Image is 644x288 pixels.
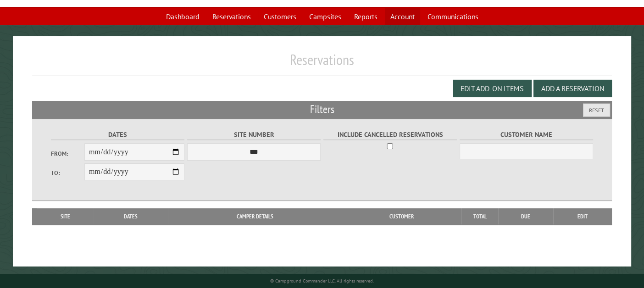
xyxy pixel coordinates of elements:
small: © Campground Commander LLC. All rights reserved. [270,278,374,284]
label: Site Number [187,130,321,140]
th: Customer [342,208,462,225]
h1: Reservations [32,51,612,76]
label: Customer Name [460,130,593,140]
th: Total [461,208,498,225]
label: Dates [51,130,184,140]
a: Campsites [304,8,347,25]
a: Reports [349,8,383,25]
h2: Filters [32,101,612,118]
label: From: [51,149,84,158]
label: Include Cancelled Reservations [323,130,457,140]
a: Account [385,8,420,25]
a: Reservations [207,8,256,25]
button: Reset [583,103,610,117]
th: Site [37,208,94,225]
th: Dates [94,208,168,225]
a: Communications [422,8,484,25]
th: Edit [553,208,612,225]
a: Customers [258,8,302,25]
button: Edit Add-on Items [453,80,532,97]
button: Add a Reservation [533,80,612,97]
th: Camper Details [168,208,341,225]
label: To: [51,168,84,177]
a: Dashboard [161,8,205,25]
th: Due [498,208,553,225]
